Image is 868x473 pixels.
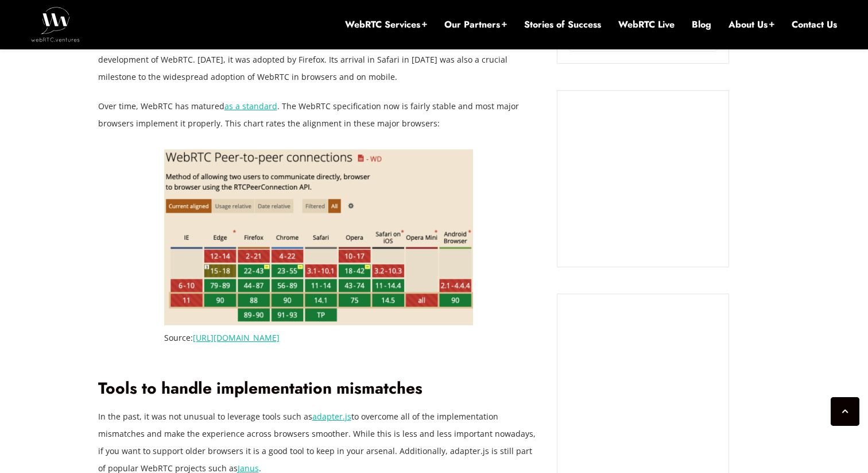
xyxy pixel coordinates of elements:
[618,18,675,31] a: WebRTC Live
[524,18,601,31] a: Stories of Success
[193,332,280,343] a: [URL][DOMAIN_NAME]
[98,17,540,86] p: WebRTC was added to Chrome in [DATE], at the same time that it was released. As our CEO and Found...
[224,101,277,111] a: as a standard
[792,18,837,31] a: Contact Us
[569,102,717,255] iframe: Embedded CTA
[444,18,507,31] a: Our Partners
[345,18,427,31] a: WebRTC Services
[31,7,80,41] img: WebRTC.ventures
[164,329,473,347] figcaption: Source:
[98,98,540,132] p: Over time, WebRTC has matured . The WebRTC specification now is fairly stable and most major brow...
[569,306,717,465] iframe: Embedded CTA
[692,18,711,31] a: Blog
[164,149,473,325] img: WebRTC Browser Compatibility
[728,18,774,31] a: About Us
[312,411,351,422] a: adapter.js
[98,379,540,399] h2: Tools to handle implementation mismatches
